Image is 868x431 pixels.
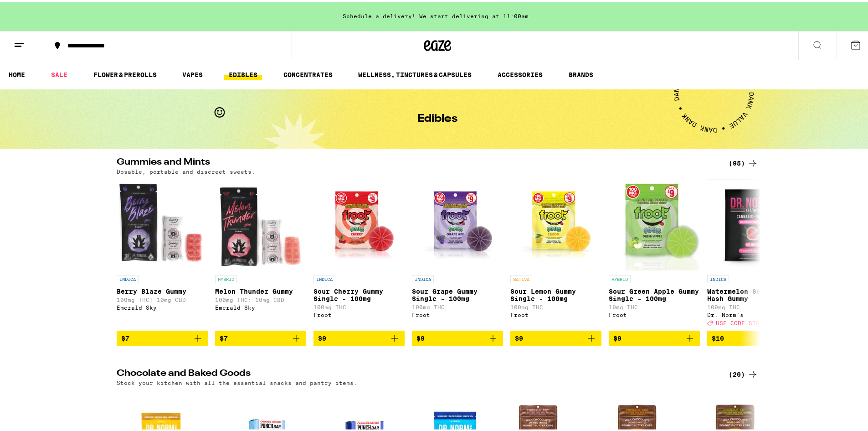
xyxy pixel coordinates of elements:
div: Froot [510,310,601,316]
p: 100mg THC: 10mg CBD [215,295,306,301]
a: Open page for Sour Grape Gummy Single - 100mg from Froot [412,177,503,329]
img: Froot - Sour Grape Gummy Single - 100mg [412,177,503,269]
button: Add to bag [117,329,208,344]
button: Add to bag [510,329,601,344]
span: Hi. Need any help? [5,6,66,14]
a: VAPES [178,68,207,78]
span: $9 [613,333,621,340]
p: Stock your kitchen with all the essential snacks and pantry items. [117,378,357,384]
span: $9 [318,333,326,340]
img: Froot - Sour Cherry Gummy Single - 100mg [313,177,405,269]
p: Sour Cherry Gummy Single - 100mg [313,286,405,301]
p: Watermelon Solventless Hash Gummy [707,286,798,301]
span: $7 [121,333,129,340]
p: INDICA [412,273,434,281]
a: EDIBLES [224,68,262,78]
button: Add to bag [707,329,798,344]
p: 10mg THC [609,302,700,308]
a: Open page for Sour Lemon Gummy Single - 100mg from Froot [510,177,601,329]
p: Melon Thunder Gummy [215,286,306,293]
p: SATIVA [510,273,532,281]
button: Add to bag [609,329,700,344]
a: Open page for Sour Green Apple Gummy Single - 100mg from Froot [609,177,700,329]
a: (20) [729,367,758,378]
div: Froot [313,310,405,316]
p: 100mg THC [510,302,601,308]
div: Froot [609,310,700,316]
div: Emerald Sky [215,303,306,309]
span: USE CODE STONER [716,318,770,324]
p: Sour Grape Gummy Single - 100mg [412,286,503,301]
p: Berry Blaze Gummy [117,286,208,293]
img: Froot - Sour Lemon Gummy Single - 100mg [510,177,601,269]
span: $10 [712,333,724,340]
p: Dosable, portable and discreet sweets. [117,167,255,173]
p: HYBRID [215,273,237,281]
div: Emerald Sky [117,303,208,309]
a: HOME [4,68,30,78]
p: INDICA [117,273,139,281]
p: INDICA [313,273,335,281]
p: HYBRID [609,273,631,281]
a: BRANDS [564,68,598,78]
a: Open page for Sour Cherry Gummy Single - 100mg from Froot [313,177,405,329]
a: Open page for Melon Thunder Gummy from Emerald Sky [215,177,306,329]
p: INDICA [707,273,729,281]
h2: Gummies and Mints [117,156,714,167]
h2: Chocolate and Baked Goods [117,367,714,378]
span: $7 [220,333,228,340]
div: Dr. Norm's [707,310,798,316]
a: Open page for Watermelon Solventless Hash Gummy from Dr. Norm's [707,177,798,329]
div: Froot [412,310,503,316]
img: Froot - Sour Green Apple Gummy Single - 100mg [609,177,700,269]
img: Dr. Norm's - Watermelon Solventless Hash Gummy [709,177,796,269]
img: Emerald Sky - Melon Thunder Gummy [215,177,306,269]
a: FLOWER & PREROLLS [89,68,161,78]
p: Sour Lemon Gummy Single - 100mg [510,286,601,301]
p: 100mg THC [707,302,798,308]
button: Add to bag [412,329,503,344]
p: Sour Green Apple Gummy Single - 100mg [609,286,700,301]
button: Add to bag [215,329,306,344]
a: (95) [729,156,758,167]
p: 100mg THC: 10mg CBD [117,295,208,301]
h1: Edibles [417,112,457,123]
a: WELLNESS, TINCTURES & CAPSULES [354,68,476,78]
img: Emerald Sky - Berry Blaze Gummy [117,177,208,269]
button: Add to bag [313,329,405,344]
a: Open page for Berry Blaze Gummy from Emerald Sky [117,177,208,329]
p: 100mg THC [412,302,503,308]
a: SALE [46,68,72,78]
span: $9 [515,333,523,340]
p: 100mg THC [313,302,405,308]
a: ACCESSORIES [493,68,547,78]
a: CONCENTRATES [279,68,337,78]
span: $9 [416,333,425,340]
